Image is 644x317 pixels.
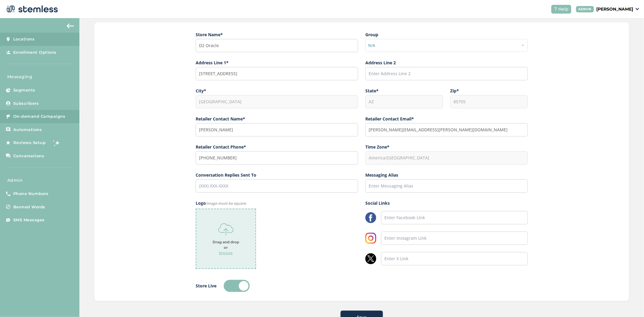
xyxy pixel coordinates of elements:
input: Enter X Link [381,252,528,265]
span: Conversations [13,153,44,159]
img: glitter-stars-b7820f95.gif [50,137,62,149]
img: icon-help-white-03924b79.svg [554,7,557,11]
input: Enter Store Name [196,39,358,52]
label: Messaging Alias [365,172,528,178]
label: Store Name [196,31,358,38]
label: Group [365,31,528,38]
input: Enter Contact Email [365,123,528,136]
span: Segments [13,87,35,93]
input: Enter Messaging Alias [365,179,528,193]
span: SMS Messages [13,217,45,223]
input: (XXX) XXX-XXXX [196,151,358,165]
input: Start typing [196,67,358,80]
label: Zip [450,88,528,94]
input: Enter Contact Name [196,123,358,136]
label: Address Line 1* [196,59,358,66]
span: Subscribers [13,101,39,107]
p: [PERSON_NAME] [596,6,633,12]
span: Phone Numbers [13,191,49,197]
input: Enter Facebook Link [381,211,528,224]
label: Conversation Replies Sent To [196,172,358,178]
label: Logo [196,200,358,206]
img: 8YMpSc0wJVRgAAAABJRU5ErkJggg== [365,233,376,244]
span: Reviews Setup [13,140,46,146]
img: icon-arrow-back-accent-c549486e.svg [67,24,74,28]
label: Retailer Contact Name [196,116,358,122]
input: Enter Instagram Link [381,232,528,245]
img: LzgAAAAASUVORK5CYII= [365,212,376,223]
label: Social Links [365,200,528,206]
img: twitter-a65522e4.webp [365,253,376,264]
span: Enrollment Options [13,50,56,56]
span: Banned Words [13,204,45,210]
span: Automations [13,127,42,133]
label: City [196,88,358,94]
iframe: Chat Widget [614,288,644,317]
input: Enter Address Line 2 [365,67,528,80]
span: Image must be square [206,201,246,206]
label: Retailer Contact Email [365,116,528,122]
strong: Drag and drop or [213,239,239,250]
label: Store Live [196,283,216,289]
label: State [365,88,443,94]
img: icon-upload-85c7ce17.svg [218,222,233,237]
span: On-demand Campaigns [13,114,66,120]
span: Help [559,6,569,12]
p: browse [219,250,233,256]
label: Retailer Contact Phone* [196,144,358,150]
img: icon_down-arrow-small-66adaf34.svg [636,8,639,10]
div: ADMIN [576,6,594,12]
span: Locations [13,36,35,42]
label: Time Zone [365,144,528,150]
img: logo-dark-0685b13c.svg [5,3,58,15]
input: (XXX) XXX-XXXX [196,179,358,193]
label: Address Line 2 [365,59,528,66]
